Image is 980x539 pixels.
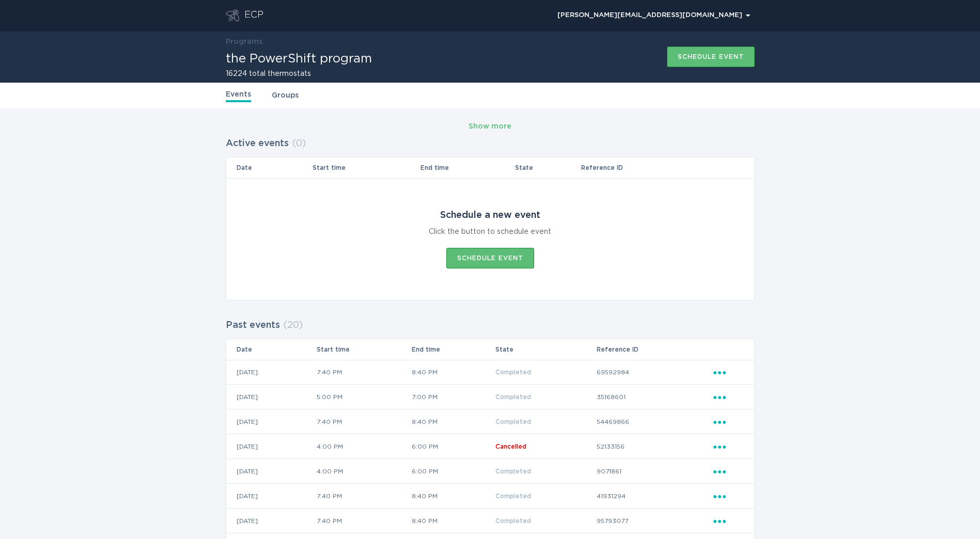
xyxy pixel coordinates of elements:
[226,509,316,533] td: [DATE]
[226,70,372,77] h2: 16224 total thermostats
[226,434,316,459] td: [DATE]
[596,339,713,360] th: Reference ID
[226,134,289,153] h2: Active events
[226,385,754,409] tr: f7297d61edf34edd9f35e7b4da27c54f
[667,46,755,67] button: Schedule event
[226,38,262,45] a: Programs
[553,8,755,23] div: Popover menu
[495,394,531,400] span: Completed
[226,484,316,509] td: [DATE]
[713,367,744,378] div: Popover menu
[226,316,280,335] h2: Past events
[226,509,754,533] tr: fcee22d1a80b4452ae5e150126c38c8c
[713,416,744,427] div: Popover menu
[596,360,713,385] td: 69592984
[713,490,744,502] div: Popover menu
[411,409,495,434] td: 8:40 PM
[713,441,744,452] div: Popover menu
[226,459,316,484] td: [DATE]
[226,89,251,102] a: Events
[226,157,313,178] th: Date
[283,321,303,330] span: ( 20 )
[596,385,713,409] td: 35168601
[411,339,495,360] th: End time
[226,459,754,484] tr: 0b7772c41c264ca3a68a24afbdaea82a
[226,409,316,434] td: [DATE]
[411,459,495,484] td: 6:00 PM
[557,12,750,19] div: [PERSON_NAME][EMAIL_ADDRESS][DOMAIN_NAME]
[244,9,263,22] div: ECP
[596,459,713,484] td: 9071861
[553,8,755,23] button: Open user account details
[678,54,744,60] div: Schedule event
[272,90,299,101] a: Groups
[316,484,411,509] td: 7:40 PM
[226,339,316,360] th: Date
[316,459,411,484] td: 4:00 PM
[226,434,754,459] tr: 438fb1da81d54468976a26ed259a886b
[596,484,713,509] td: 41931294
[226,385,316,409] td: [DATE]
[596,509,713,533] td: 95793077
[713,391,744,403] div: Popover menu
[411,385,495,409] td: 7:00 PM
[446,248,534,268] button: Schedule event
[713,466,744,477] div: Popover menu
[581,157,713,178] th: Reference ID
[429,226,551,237] div: Click the button to schedule event
[316,339,411,360] th: Start time
[495,518,531,524] span: Completed
[469,119,511,134] button: Show more
[226,9,239,22] button: Go to dashboard
[226,360,316,385] td: [DATE]
[596,409,713,434] td: 54469866
[411,360,495,385] td: 8:40 PM
[495,468,531,474] span: Completed
[316,409,411,434] td: 7:40 PM
[440,210,540,221] div: Schedule a new event
[495,369,531,375] span: Completed
[713,515,744,527] div: Popover menu
[226,360,754,385] tr: 09bafd311e8d41cbb779deb5e2a2efc6
[226,53,372,65] h1: the PowerShift program
[312,157,419,178] th: Start time
[495,493,531,499] span: Completed
[495,339,596,360] th: State
[226,339,754,360] tr: Table Headers
[316,434,411,459] td: 4:00 PM
[469,121,511,132] div: Show more
[495,419,531,425] span: Completed
[226,157,754,178] tr: Table Headers
[411,434,495,459] td: 6:00 PM
[596,434,713,459] td: 52133156
[420,157,515,178] th: End time
[316,509,411,533] td: 7:40 PM
[495,443,526,450] span: Cancelled
[316,360,411,385] td: 7:40 PM
[292,139,306,148] span: ( 0 )
[515,157,581,178] th: State
[226,409,754,434] tr: 77ff240f21e345ca95dc5d18a3a0016e
[457,255,523,261] div: Schedule event
[411,484,495,509] td: 8:40 PM
[226,484,754,509] tr: 80440ed8273c4719b8e66d89c17d3bb9
[316,385,411,409] td: 5:00 PM
[411,509,495,533] td: 8:40 PM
